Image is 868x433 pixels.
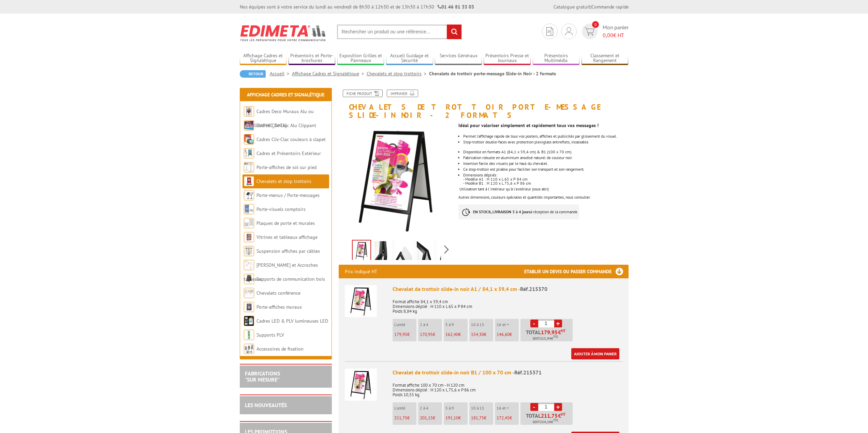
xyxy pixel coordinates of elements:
img: 215370_chevalet_trottoir_slide-in_produit_1.jpg [353,241,370,262]
p: 2 à 4 [420,406,442,411]
li: Ce stop-trottoir est pliable pour faciliter son transport et son rangement. [463,167,628,171]
a: + [554,320,562,327]
span: 211,75 [541,413,558,418]
a: Cadres Clic-Clac Alu Clippant [256,122,316,128]
img: 215370_chevalet_trottoir_slide-in_2.jpg [417,241,433,262]
a: Fiche produit [343,90,383,97]
img: Cadres Clic-Clac couleurs à clapet [244,134,254,144]
a: Présentoirs et Porte-brochures [289,53,336,64]
sup: HT [561,412,565,417]
span: 0 [592,21,599,28]
h3: Etablir un devis ou passer commande [524,265,629,278]
p: € [420,332,442,337]
p: € [445,332,468,337]
p: € [497,332,519,337]
strong: EN STOCK, LIVRAISON 3 à 4 jours [473,209,530,214]
a: Affichage Cadres et Signalétique [240,53,287,64]
span: 211,75 [394,415,407,421]
div: Nos équipes sont à votre service du lundi au vendredi de 8h30 à 12h30 et de 13h30 à 17h30 [240,3,474,10]
p: 10 à 15 [471,322,493,327]
a: Présentoirs Presse et Journaux [484,53,531,64]
span: Soit € [533,336,558,341]
a: Cadres Deco Muraux Alu ou [GEOGRAPHIC_DATA] [244,108,314,128]
span: 179,95 [541,329,558,335]
a: FABRICATIONS"Sur Mesure" [245,370,280,383]
span: 254,10 [540,419,551,425]
span: Next [443,244,450,255]
a: Vitrines et tableaux affichage [256,234,318,240]
span: 191,10 [445,415,458,421]
span: Réf.215370 [520,285,547,292]
p: Total [522,413,573,425]
a: Supports PLV [256,332,284,338]
a: Services Généraux [435,53,482,64]
span: 154,30 [471,331,484,337]
p: à réception de la commande [458,204,579,219]
img: Plaques de porte et murales [244,218,254,228]
sup: TTC [553,335,558,339]
input: Rechercher un produit ou une référence... [337,25,462,39]
p: Prix indiqué HT [345,265,377,278]
a: Imprimer [387,90,418,97]
a: Cadres et Présentoirs Extérieur [256,150,321,156]
li: Fabrication robuste en aluminium anodisé naturel de couleur noir. [463,156,628,160]
img: Edimeta [240,20,327,46]
a: Supports de communication bois [256,276,325,282]
a: Classement et Rangement [582,53,629,64]
a: [PERSON_NAME] et Accroches tableaux [244,262,318,282]
span: Réf.215371 [514,369,542,376]
a: - [530,403,538,411]
img: Cadres LED & PLV lumineuses LED [244,316,254,326]
a: Affichage Cadres et Signalétique [247,92,324,98]
a: Chevalets conférence [256,290,300,296]
img: Chevalets et stop trottoirs [244,176,254,186]
p: € [420,416,442,420]
p: € [394,416,416,420]
img: devis rapide [565,27,573,35]
div: | [554,3,629,10]
a: Cadres Clic-Clac couleurs à clapet [256,136,326,142]
li: Insertion facile des visuels par le haut du chevalet. [463,161,628,166]
p: 5 à 9 [445,322,468,327]
span: 170,95 [420,331,433,337]
img: Cadres Deco Muraux Alu ou Bois [244,106,254,117]
p: L'unité [394,322,416,327]
span: Soit € [533,419,558,425]
div: Autres dimensions, couleurs spéciales et quantités importantes, nous consulter. [458,195,628,199]
sup: HT [561,328,565,333]
img: Porte-affiches muraux [244,302,254,312]
p: Total [522,329,573,341]
a: + [554,403,562,411]
p: 2 à 4 [420,322,442,327]
a: Porte-affiches de sol sur pied [256,164,317,170]
p: € [445,416,468,420]
img: 215370_chevalet_trottoir_slide-in_3.jpg [396,241,412,262]
span: € [558,413,561,418]
p: Format affiche 100 x 70 cm - H 120 cm Dimensions déplié : H 120 x L 75,6 x P 86 cm Poids 10,55 kg [393,378,622,397]
li: Permet l’affichage rapide de tous vos posters, affiches et publicités par glissement du visuel. [463,134,628,138]
sup: TTC [553,418,558,422]
img: Accessoires de fixation [244,344,254,354]
p: Format affiche 84,1 x 59,4 cm Dimensions déplié : H 110 x L 65 x P 84 cm Poids 8,84 kg [393,295,622,314]
img: Suspension affiches par câbles [244,246,254,256]
div: Chevalet de trottoir slide-in noir A1 / 84,1 x 59,4 cm - [393,285,622,293]
span: € HT [603,31,629,39]
a: Exposition Grilles et Panneaux [337,53,384,64]
div: Dimensions dépliés : [463,173,628,177]
img: Cadres et Présentoirs Extérieur [244,148,254,158]
input: rechercher [447,25,461,39]
a: Porte-visuels comptoirs [256,206,306,212]
p: 16 et + [497,322,519,327]
a: Commande rapide [591,4,629,10]
img: Vitrines et tableaux affichage [244,232,254,242]
img: Chevalets conférence [244,288,254,298]
img: Supports PLV [244,330,254,340]
img: 215370_chevalet_trottoir_slide-in_produit_1.jpg [339,123,454,237]
span: Utilisation tant à l'intérieur qu'à l'extérieur (sous abri) [459,186,549,191]
span: 0,00 [603,32,613,38]
a: LES NOUVEAUTÉS [245,402,287,408]
a: Accueil Guidage et Sécurité [386,53,433,64]
a: Cadres LED & PLV lumineuses LED [256,318,328,324]
p: L'unité [394,406,416,411]
a: Ajouter à mon panier [571,348,619,359]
